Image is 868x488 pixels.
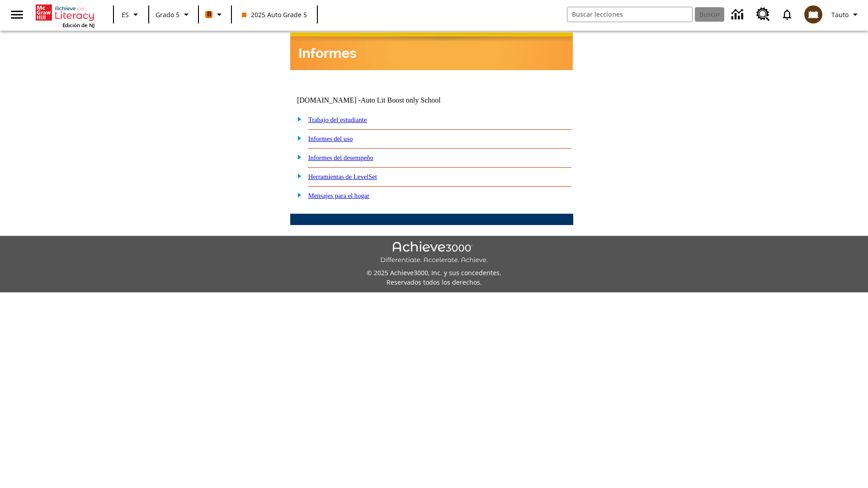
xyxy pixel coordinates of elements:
img: plus.gif [292,153,302,161]
img: plus.gif [292,134,302,142]
a: Trabajo del estudiante [308,116,367,123]
span: Tauto [831,10,849,19]
td: [DOMAIN_NAME] - [297,96,463,104]
nobr: Auto Lit Boost only School [361,96,441,104]
button: Grado: Grado 5, Elige un grado [152,6,195,23]
span: ES [122,10,129,19]
a: Centro de recursos, Se abrirá en una pestaña nueva. [751,2,775,27]
img: plus.gif [292,172,302,180]
img: avatar image [804,5,822,23]
span: B [207,9,211,20]
button: Lenguaje: ES, Selecciona un idioma [117,6,146,23]
a: Informes del uso [308,135,353,142]
img: header [290,33,573,70]
button: Abrir el menú lateral [4,1,30,28]
div: Portada [36,3,94,28]
span: Grado 5 [156,10,179,19]
img: plus.gif [292,191,302,199]
a: Informes del desempeño [308,154,373,161]
img: Achieve3000 Differentiate Accelerate Achieve [380,241,488,264]
a: Herramientas de LevelSet [308,173,377,180]
span: 2025 Auto Grade 5 [242,10,307,19]
button: Perfil/Configuración [828,6,864,23]
img: plus.gif [292,115,302,123]
button: Escoja un nuevo avatar [799,3,828,26]
input: Buscar campo [567,7,692,22]
span: Edición de NJ [62,22,94,28]
a: Centro de información [726,2,751,27]
button: Boost El color de la clase es anaranjado. Cambiar el color de la clase. [202,6,228,23]
a: Notificaciones [775,3,799,26]
a: Mensajes para el hogar [308,192,370,199]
